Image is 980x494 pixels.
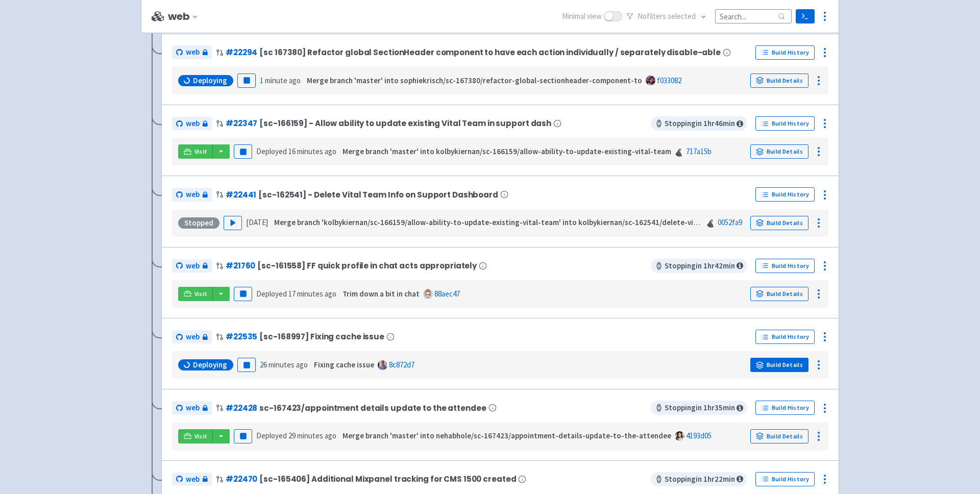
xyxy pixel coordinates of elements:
span: [sc-166159] - Allow ability to update existing Vital Team in support dash [259,119,551,128]
a: 0052fa9 [718,217,742,227]
a: Build History [755,330,815,344]
span: Deploying [193,360,227,370]
a: Build History [755,259,815,273]
span: Stopping in 1 hr 46 min [651,116,747,131]
strong: Merge branch 'kolbykiernan/sc-166159/allow-ability-to-update-existing-vital-team' into kolbykiern... [274,217,822,227]
a: 8c872d7 [389,360,414,369]
span: web [186,402,200,414]
strong: Fixing cache issue [314,360,374,369]
button: Pause [234,287,252,301]
a: Build Details [750,216,808,230]
a: web [172,330,212,344]
span: Visit [194,147,208,156]
a: Build History [755,187,815,202]
span: No filter s [638,11,696,22]
a: #22294 [226,47,257,58]
a: web [172,45,212,59]
a: Build History [755,116,815,131]
a: web [172,473,212,486]
strong: Merge branch 'master' into kolbykiernan/sc-166159/allow-ability-to-update-existing-vital-team [342,146,671,156]
span: [sc-162541] - Delete Vital Team Info on Support Dashboard [258,190,498,199]
strong: Merge branch 'master' into sophiekrisch/sc-167380/refactor-global-sectionheader-component-to [307,76,642,85]
button: Pause [234,429,252,443]
time: 16 minutes ago [288,146,336,156]
span: [sc-168997] Fixing cache issue [259,332,384,341]
time: 29 minutes ago [288,431,336,440]
a: Build Details [750,429,808,443]
span: Stopping in 1 hr 22 min [651,472,747,486]
button: Pause [234,144,252,159]
span: selected [668,11,696,21]
span: web [186,46,200,58]
span: Visit [194,432,208,440]
span: web [186,118,200,130]
time: 17 minutes ago [288,289,336,299]
a: Visit [178,429,213,443]
strong: Merge branch 'master' into nehabhole/sc-167423/appointment-details-update-to-the-attendee [342,431,671,440]
a: #22428 [226,403,257,413]
a: web [172,401,212,415]
time: [DATE] [246,217,268,227]
a: #22470 [226,474,257,484]
span: Stopping in 1 hr 35 min [651,401,747,415]
a: Build Details [750,287,808,301]
span: web [186,331,200,343]
a: 4193d05 [686,431,712,440]
a: web [172,117,212,131]
strong: Trim down a bit in chat [342,289,420,299]
a: Visit [178,287,213,301]
a: f033082 [657,76,681,85]
input: Search... [715,9,792,23]
span: Stopping in 1 hr 42 min [651,259,747,273]
div: Stopped [178,217,219,229]
time: 1 minute ago [260,76,301,85]
span: [sc-161558] FF quick profile in chat acts appropriately [257,261,477,270]
a: #22535 [226,331,257,342]
time: 26 minutes ago [260,360,308,369]
span: [sc 167380] Refactor global SectionHeader component to have each action individually / separately... [259,48,721,57]
span: Minimal view [562,11,602,22]
a: Build Details [750,73,808,88]
span: sc-167423/appointment details update to the attendee [259,404,486,412]
span: Visit [194,290,208,298]
a: web [172,188,212,202]
span: Deployed [256,289,336,299]
span: Deployed [256,431,336,440]
a: Build History [755,401,815,415]
a: 717a15b [686,146,712,156]
span: web [186,474,200,485]
a: Build Details [750,144,808,159]
span: web [186,189,200,201]
span: Deployed [256,146,336,156]
a: Build Details [750,358,808,372]
button: web [168,11,203,22]
button: Pause [237,73,256,88]
a: Visit [178,144,213,159]
span: Deploying [193,76,227,86]
button: Play [224,216,242,230]
a: Build History [755,45,815,60]
button: Pause [237,358,256,372]
span: [sc-165406] Additional Mixpanel tracking for CMS 1500 created [259,475,516,483]
a: #21760 [226,260,255,271]
a: Build History [755,472,815,486]
a: Terminal [796,9,815,23]
span: web [186,260,200,272]
a: #22347 [226,118,257,129]
a: 88aec47 [434,289,460,299]
a: web [172,259,212,273]
a: #22441 [226,189,256,200]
